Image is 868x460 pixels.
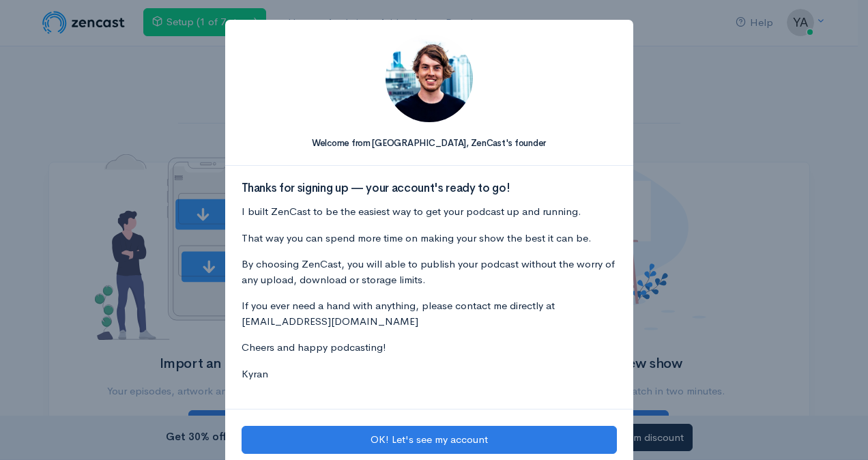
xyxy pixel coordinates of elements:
p: By choosing ZenCast, you will able to publish your podcast without the worry of any upload, downl... [242,257,617,287]
p: I built ZenCast to be the easiest way to get your podcast up and running. [242,204,617,220]
h3: Thanks for signing up — your account's ready to go! [242,182,617,195]
p: If you ever need a hand with anything, please contact me directly at [EMAIL_ADDRESS][DOMAIN_NAME] [242,298,617,329]
button: OK! Let's see my account [242,426,617,454]
p: Cheers and happy podcasting! [242,340,617,356]
p: Kyran [242,366,617,382]
h5: Welcome from [GEOGRAPHIC_DATA], ZenCast's founder [242,139,617,148]
p: That way you can spend more time on making your show the best it can be. [242,231,617,246]
iframe: gist-messenger-bubble-iframe [822,414,854,446]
